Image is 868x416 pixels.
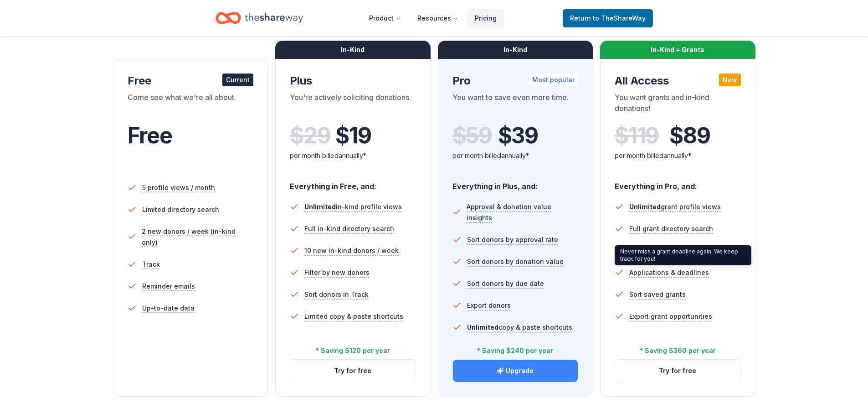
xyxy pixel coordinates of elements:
[128,92,254,117] div: Come see what we're all about.
[615,173,741,192] div: Everything in Pro, and:
[467,201,578,223] span: Approval & donation value insights
[452,173,579,192] div: Everything in Plus, and:
[615,150,741,161] div: per month billed annually*
[467,234,558,245] span: Sort donors by approval rate
[529,74,578,86] div: Most popular
[362,9,408,27] button: Product
[222,74,253,86] div: Current
[142,226,253,248] span: 2 new donors / week (in-kind only)
[290,360,416,382] button: Try for free
[410,9,466,27] button: Resources
[467,256,564,267] span: Sort donors by donation value
[467,9,504,27] a: Pricing
[467,323,572,331] span: copy & paste shortcuts
[467,278,544,289] span: Sort donors by due date
[570,13,646,24] span: Return
[719,74,741,86] div: New
[142,303,195,314] span: Up-to-date data
[629,311,712,322] span: Export grant opportunities
[452,74,579,88] div: Pro
[453,360,578,382] button: Upgrade
[467,323,498,331] span: Unlimited
[304,203,336,211] span: Unlimited
[615,92,741,117] div: You want grants and in-kind donations!
[142,204,219,215] span: Limited directory search
[629,203,721,211] span: grant profile views
[290,92,416,117] div: You're actively soliciting donations.
[563,9,653,27] a: Returnto TheShareWay
[128,122,172,149] span: Free
[615,74,741,88] div: All Access
[316,345,390,356] div: * Saving $120 per year
[629,289,686,300] span: Sort saved grants
[142,182,215,193] span: 5 profile views / month
[335,123,371,148] span: $ 19
[304,223,394,234] span: Full in-kind directory search
[629,203,661,211] span: Unlimited
[640,345,716,356] div: * Saving $360 per year
[142,259,160,270] span: Track
[477,345,553,356] div: * Saving $240 per year
[629,267,709,278] span: Applications & deadlines
[142,281,195,292] span: Reminder emails
[290,173,416,192] div: Everything in Free, and:
[304,267,370,278] span: Filter by new donors
[304,245,399,256] span: 10 new in-kind donors / week
[290,150,416,161] div: per month billed annually*
[615,245,751,265] div: Never miss a grant deadline again. We keep track for you!
[600,41,755,59] div: In-Kind + Grants
[498,123,538,148] span: $ 39
[304,289,369,300] span: Sort donors in Track
[304,203,402,211] span: in-kind profile views
[467,300,511,311] span: Export donors
[669,123,710,148] span: $ 89
[615,360,740,382] button: Try for free
[216,7,303,29] a: Home
[362,7,504,29] nav: Main
[452,150,579,161] div: per month billed annually*
[438,41,593,59] div: In-Kind
[128,74,254,88] div: Free
[452,92,579,117] div: You want to save even more time.
[290,74,416,88] div: Plus
[629,223,713,234] span: Full grant directory search
[593,14,646,22] span: to TheShareWay
[275,41,431,59] div: In-Kind
[304,311,403,322] span: Limited copy & paste shortcuts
